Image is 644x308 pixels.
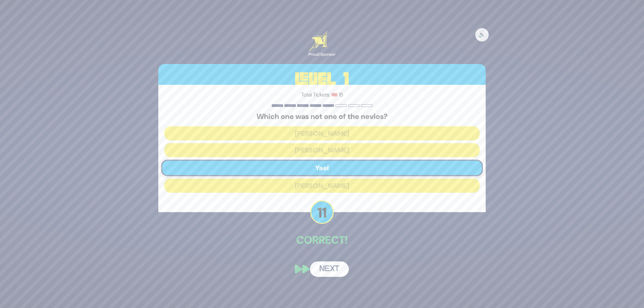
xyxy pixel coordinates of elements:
[158,64,486,94] h3: Level 1
[164,179,480,193] button: [PERSON_NAME]
[475,28,489,42] button: 🔊
[164,126,480,140] button: [PERSON_NAME]
[309,51,335,57] div: Proud Sponsor
[164,143,480,157] button: [PERSON_NAME]
[161,160,483,176] button: Yael
[309,31,328,51] img: Artscroll
[164,112,480,121] h5: Which one was not one of the nevios?
[158,232,486,248] p: Correct!
[310,261,349,277] button: Next
[164,91,480,99] p: Total Tickets: 🎟️ 15
[310,200,334,224] p: 11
